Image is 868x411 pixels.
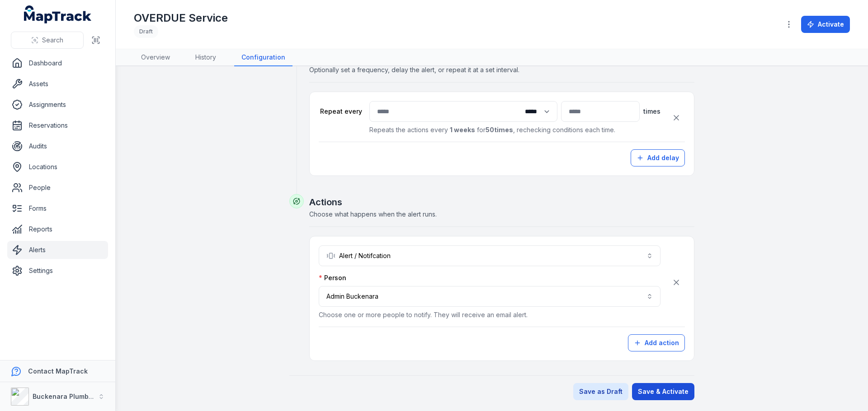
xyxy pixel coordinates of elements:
[7,179,108,197] a: People
[643,107,660,116] span: times
[11,32,84,49] button: Search
[319,273,346,282] label: Person
[7,199,108,217] a: Forms
[42,36,63,45] span: Search
[28,367,88,375] strong: Contact MapTrack
[7,241,108,259] a: Alerts
[7,75,108,93] a: Assets
[369,125,660,134] p: Repeats the actions every for , rechecking conditions each time.
[573,383,628,400] button: Save as Draft
[319,286,660,307] button: Admin Buckenara
[7,158,108,176] a: Locations
[801,16,850,33] button: Activate
[632,383,694,400] button: Save & Activate
[309,66,519,74] span: Optionally set a frequency, delay the alert, or repeat it at a set interval.
[7,96,108,114] a: Assignments
[7,220,108,238] a: Reports
[319,310,660,319] p: Choose one or more people to notify. They will receive an email alert.
[134,11,228,25] h1: OVERDUE Service
[234,49,292,66] a: Configuration
[309,210,437,218] span: Choose what happens when the alert runs.
[7,137,108,155] a: Audits
[134,49,177,66] a: Overview
[134,25,158,38] div: Draft
[628,334,685,351] button: Add action
[319,245,660,266] button: Alert / Notifcation
[319,107,362,116] label: Repeat every
[7,262,108,280] a: Settings
[486,126,513,134] strong: 50 times
[33,393,151,400] strong: Buckenara Plumbing Gas & Electrical
[24,5,92,23] a: MapTrack
[450,126,475,134] strong: 1 weeks
[188,49,223,66] a: History
[7,116,108,134] a: Reservations
[631,149,685,166] button: Add delay
[7,54,108,72] a: Dashboard
[309,196,694,208] h2: Actions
